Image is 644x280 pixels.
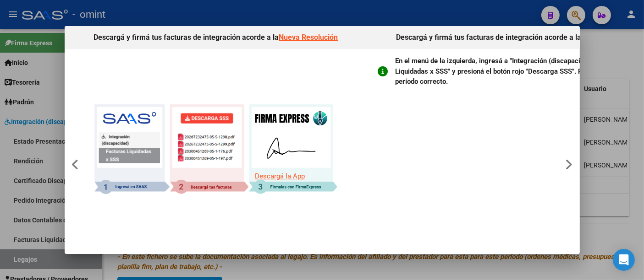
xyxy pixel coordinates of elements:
[94,104,337,194] img: Logo Firma Express
[255,172,305,180] a: Descargá la App
[279,33,338,42] a: Nueva Resolución
[65,26,367,49] h4: Descargá y firmá tus facturas de integración acorde a la
[613,249,635,271] div: Open Intercom Messenger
